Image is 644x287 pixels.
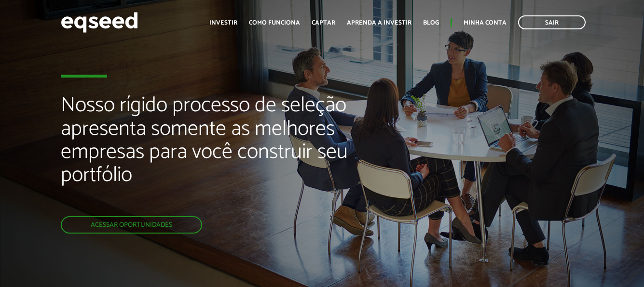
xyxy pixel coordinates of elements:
a: Blog [423,20,439,26]
h2: Nosso rígido processo de seleção apresenta somente as melhores empresas para você construir seu p... [61,94,369,216]
a: Sair [518,15,586,29]
a: Acessar oportunidades [61,216,202,234]
a: Como funciona [249,20,300,26]
a: Investir [209,20,237,26]
a: Captar [312,20,335,26]
a: Aprenda a investir [347,20,411,26]
a: Minha conta [464,20,507,26]
img: EqSeed [61,10,138,35]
